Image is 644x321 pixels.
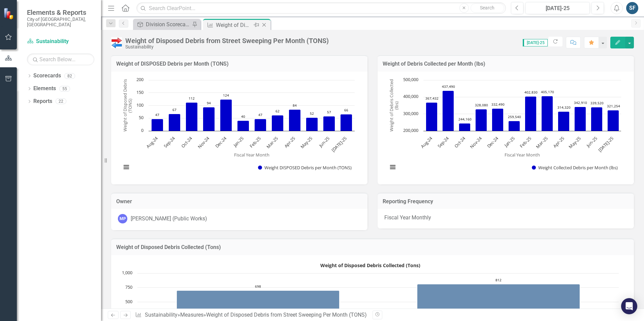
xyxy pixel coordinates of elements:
[145,312,178,318] a: Sustainability
[310,111,314,116] text: 52
[27,53,94,65] input: Search Below...
[152,119,163,131] path: Aug-24, 47. Weight DISPOSED Debris per Month (TONS).
[436,135,450,149] text: Sep-24
[162,135,176,149] text: Sep-24
[384,214,627,222] p: Fiscal Year Monthly
[136,76,143,82] text: 200
[116,61,362,67] h3: Weight of DISPOSED Debris per Month (TONS)
[384,77,627,178] div: Chart. Highcharts interactive chart.
[189,96,195,101] text: 112
[626,2,638,14] button: SF
[139,114,143,120] text: 50
[508,114,521,119] text: 259,540
[425,96,439,101] text: 367,432
[248,135,262,149] text: Feb-25
[459,123,471,131] path: Oct-24, 244,160. Weight Collected Debris per Month (lbs).
[519,135,533,149] text: Feb-25
[492,108,504,131] path: Dec-24, 332,490. Weight Collected Debris per Month (lbs).
[111,37,122,48] img: Output
[442,84,455,89] text: 437,490
[591,107,603,131] path: Jun-25, 339,520. Weight Collected Debris per Month (lbs).
[495,278,502,282] text: 812
[505,151,540,157] text: Fiscal Year Month
[207,101,211,105] text: 94
[125,284,132,290] text: 750
[608,110,619,131] path: Jul-25, 321,254. Weight Collected Debris per Month (lbs).
[503,135,516,149] text: Jan-25
[146,20,190,29] div: Division Scorecard
[180,135,194,149] text: Oct-24
[403,110,418,116] text: 300,000
[283,135,296,149] text: Apr-25
[552,135,565,149] text: Apr-25
[388,79,399,132] text: Weight of Debris Collected (lbs)
[214,135,228,149] text: Dec-24
[607,104,620,108] text: 321,254
[453,135,467,149] text: Oct-24
[265,135,279,149] text: Mar-25
[327,110,331,114] text: 57
[330,135,348,153] text: [DATE]-25
[141,127,143,133] text: 0
[125,298,132,305] text: 500
[293,103,297,108] text: 84
[541,90,554,94] text: 405,170
[306,117,318,131] path: May-25, 52. Weight DISPOSED Debris per Month (TONS).
[323,116,335,131] path: Jun-25, 57. Weight DISPOSED Debris per Month (TONS).
[33,85,56,93] a: Elements
[255,284,261,289] text: 698
[56,99,66,104] div: 22
[344,108,348,112] text: 66
[384,77,624,178] svg: Interactive chart
[186,102,198,131] path: Oct-24, 112. Weight DISPOSED Debris per Month (TONS).
[234,151,269,157] text: Fiscal Year Month
[567,135,582,150] text: May-25
[223,93,229,98] text: 124
[122,270,132,276] text: 1,000
[557,105,571,110] text: 314,320
[383,199,629,205] h3: Reporting Frequency
[59,86,70,92] div: 55
[289,109,301,131] path: Apr-25, 84. Weight DISPOSED Debris per Month (TONS).
[426,102,438,131] path: Aug-24, 367,432. Weight Collected Debris per Month (lbs).
[169,114,181,131] path: Sep-24, 67. Weight DISPOSED Debris per Month (TONS).
[135,311,367,319] div: » »
[403,76,418,82] text: 500,000
[125,37,329,44] div: Weight of Disposed Debris from Street Sweeping Per Month (TONS)
[509,121,520,131] path: Jan-25, 259,540. Weight Collected Debris per Month (lbs).
[299,135,314,150] text: May-25
[232,135,245,149] text: Jan-25
[255,119,266,131] path: Feb-25, 47. Weight DISPOSED Debris per Month (TONS).
[276,109,280,113] text: 62
[480,5,494,10] span: Search
[475,103,488,107] text: 328,080
[532,165,618,171] button: Show Weight Collected Debris per Month (lbs)
[206,312,367,318] div: Weight of Disposed Debris from Street Sweeping Per Month (TONS)
[116,199,362,205] h3: Owner
[145,135,159,149] text: Aug-24
[131,215,207,223] div: [PERSON_NAME] (Public Works)
[125,44,329,49] div: Sustainability
[525,2,590,14] button: [DATE]-25
[64,73,75,79] div: 82
[27,16,94,28] small: City of [GEOGRAPHIC_DATA], [GEOGRAPHIC_DATA]
[258,165,352,171] button: Show Weight DISPOSED Debris per Month (TONS)
[558,111,570,131] path: Apr-25, 314,320. Weight Collected Debris per Month (lbs).
[136,89,143,95] text: 150
[180,312,203,318] a: Measures
[136,102,143,108] text: 100
[172,107,176,112] text: 67
[403,93,418,99] text: 400,000
[585,135,598,149] text: Jun-25
[317,135,331,149] text: Jun-25
[469,135,483,149] text: Nov-24
[237,120,249,131] path: Jan-25, 40. Weight DISPOSED Debris per Month (TONS).
[320,262,420,269] text: Weight of Disposed Debris Collected (Tons)
[118,214,127,223] div: MP
[383,61,629,67] h3: Weight of Debris Collected per Month (lbs)
[528,4,587,12] div: [DATE]-25
[135,20,190,29] a: Division Scorecard
[122,79,133,132] text: Weight of Disposed Debris (TONS)
[419,135,433,149] text: Aug-24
